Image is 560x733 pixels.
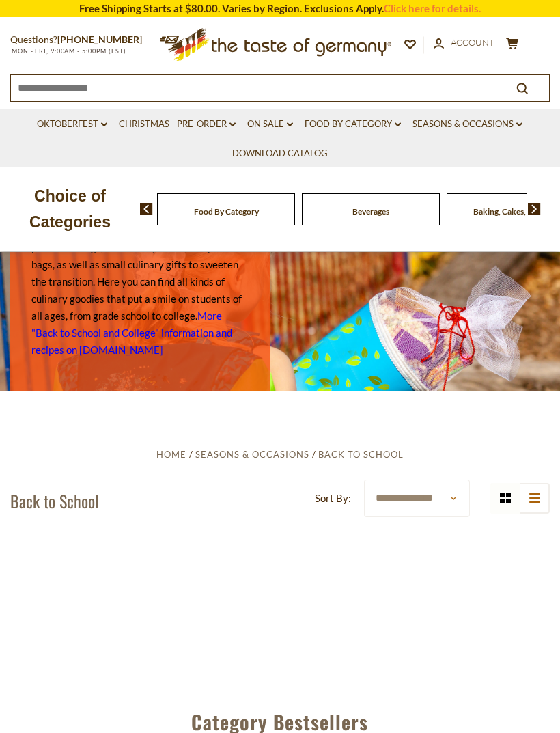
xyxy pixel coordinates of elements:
[37,117,107,132] a: Oktoberfest
[156,449,186,460] a: Home
[10,47,126,55] span: MON - FRI, 9:00AM - 5:00PM (EST)
[195,449,309,460] a: Seasons & Occasions
[247,117,293,132] a: On Sale
[451,37,494,48] span: Account
[57,33,142,45] a: [PHONE_NUMBER]
[31,171,249,359] p: It is a custom in [GEOGRAPHIC_DATA] to present first-graders with a cone-shaped, decorative bag, ...
[528,203,541,215] img: next arrow
[10,490,99,511] h1: Back to School
[232,146,328,161] a: Download Catalog
[305,117,401,132] a: Food By Category
[473,206,559,217] a: Baking, Cakes, Desserts
[318,449,404,460] a: Back to School
[10,31,152,49] p: Questions?
[412,117,522,132] a: Seasons & Occasions
[315,490,351,507] label: Sort By:
[119,117,236,132] a: Christmas - PRE-ORDER
[384,2,481,14] a: Click here for details.
[31,309,232,356] a: More "Back to School and College" information and recipes on [DOMAIN_NAME]
[352,206,389,217] a: Beverages
[140,203,153,215] img: previous arrow
[434,36,494,51] a: Account
[194,206,259,217] a: Food By Category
